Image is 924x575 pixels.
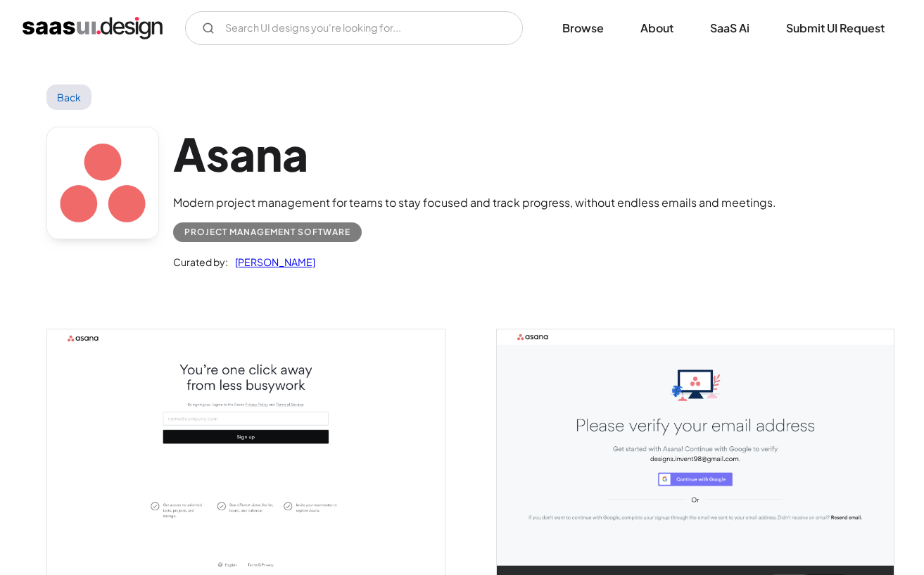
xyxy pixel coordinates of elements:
[228,253,315,270] a: [PERSON_NAME]
[46,84,92,110] a: Back
[769,13,901,44] a: Submit UI Request
[693,13,766,44] a: SaaS Ai
[545,13,621,44] a: Browse
[173,253,228,270] div: Curated by:
[23,17,163,39] a: home
[184,224,350,241] div: Project Management Software
[185,11,523,45] input: Search UI designs you're looking for...
[173,194,776,211] div: Modern project management for teams to stay focused and track progress, without endless emails an...
[173,127,776,181] h1: Asana
[185,11,523,45] form: Email Form
[624,13,690,44] a: About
